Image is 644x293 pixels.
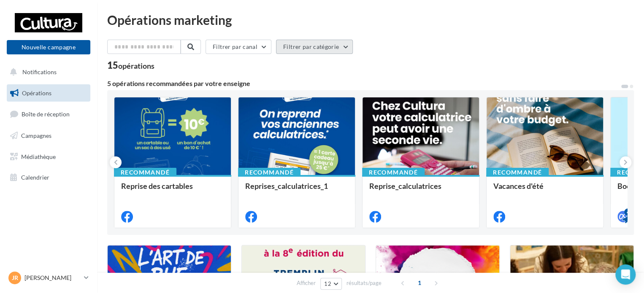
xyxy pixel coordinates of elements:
[320,278,342,290] button: 12
[21,153,56,160] span: Médiathèque
[5,169,92,186] a: Calendrier
[118,62,154,70] div: opérations
[369,182,472,199] div: Reprise_calculatrices
[346,279,382,287] span: résultats/page
[22,89,51,97] span: Opérations
[276,40,353,54] button: Filtrer par catégorie
[413,276,426,290] span: 1
[238,168,300,177] div: Recommandé
[615,264,636,285] div: Open Intercom Messenger
[5,148,92,166] a: Médiathèque
[297,279,316,287] span: Afficher
[24,274,81,282] p: [PERSON_NAME]
[245,182,348,199] div: Reprises_calculatrices_1
[5,105,92,123] a: Boîte de réception
[107,61,154,70] div: 15
[12,274,18,282] span: JR
[7,270,90,286] a: JR [PERSON_NAME]
[5,127,92,145] a: Campagnes
[121,182,224,199] div: Reprise des cartables
[107,13,634,26] div: Opérations marketing
[624,208,632,216] div: 4
[5,84,92,102] a: Opérations
[493,182,596,199] div: Vacances d'été
[22,68,57,75] span: Notifications
[21,132,51,139] span: Campagnes
[5,63,89,81] button: Notifications
[114,168,176,177] div: Recommandé
[107,80,620,87] div: 5 opérations recommandées par votre enseigne
[7,40,90,54] button: Nouvelle campagne
[21,174,49,181] span: Calendrier
[486,168,549,177] div: Recommandé
[362,168,425,177] div: Recommandé
[22,110,70,118] span: Boîte de réception
[324,280,331,287] span: 12
[206,40,271,54] button: Filtrer par canal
